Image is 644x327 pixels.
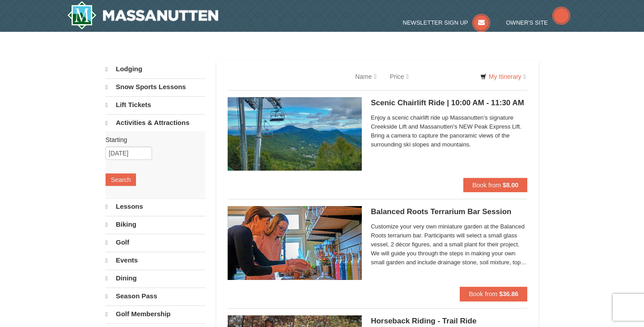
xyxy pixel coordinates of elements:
span: Book from [469,290,497,297]
a: Biking [106,216,205,233]
span: Enjoy a scenic chairlift ride up Massanutten’s signature Creekside Lift and Massanutten's NEW Pea... [371,113,527,149]
img: 24896431-1-a2e2611b.jpg [228,97,362,171]
img: Massanutten Resort Logo [67,1,218,30]
a: Price [383,68,415,86]
strong: $8.00 [503,181,518,189]
h5: Balanced Roots Terrarium Bar Session [371,207,527,216]
span: Customize your very own miniature garden at the Balanced Roots terrarium bar. Participants will s... [371,222,527,267]
span: Book from [472,181,501,189]
span: Newsletter Sign Up [403,19,468,26]
label: Starting [106,135,199,144]
button: Search [106,173,136,186]
a: Lessons [106,198,205,215]
span: Owner's Site [506,19,548,26]
button: Book from $8.00 [463,178,527,192]
img: 18871151-30-393e4332.jpg [228,206,362,280]
a: Owner's Site [506,19,571,26]
a: Lift Tickets [106,96,205,113]
a: Lodging [106,61,205,77]
a: Name [348,68,383,86]
a: Snow Sports Lessons [106,78,205,95]
strong: $36.86 [499,290,518,297]
a: Golf Membership [106,305,205,323]
h5: Horseback Riding - Trail Ride [371,317,527,326]
a: My Itinerary [475,70,532,83]
button: Book from $36.86 [460,287,527,301]
a: Newsletter Sign Up [403,19,491,26]
a: Events [106,252,205,269]
a: Activities & Attractions [106,114,205,131]
a: Massanutten Resort [67,1,218,30]
h5: Scenic Chairlift Ride | 10:00 AM - 11:30 AM [371,99,527,108]
a: Season Pass [106,288,205,305]
a: Dining [106,270,205,287]
a: Golf [106,234,205,251]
